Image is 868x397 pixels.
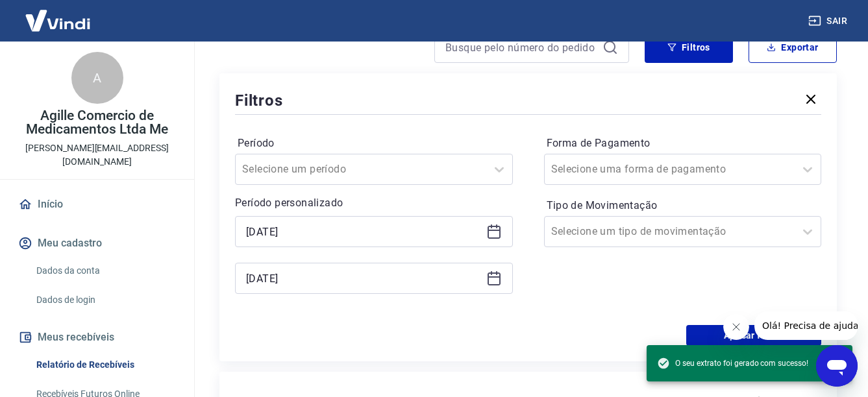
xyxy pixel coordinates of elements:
a: Dados da conta [31,258,179,284]
p: Agille Comercio de Medicamentos Ltda Me [10,109,184,136]
p: Período personalizado [235,195,513,211]
button: Sair [806,9,852,33]
button: Meu cadastro [16,229,179,258]
button: Exportar [749,32,837,63]
iframe: Fechar mensagem [723,314,749,340]
span: O seu extrato foi gerado com sucesso! [657,357,808,370]
label: Período [238,136,510,151]
iframe: Botão para abrir a janela de mensagens [816,345,858,387]
a: Dados de login [31,287,179,313]
input: Data inicial [246,222,481,241]
h5: Filtros [235,90,283,111]
span: Olá! Precisa de ajuda? [8,9,109,19]
input: Busque pelo número do pedido [445,38,597,57]
button: Filtros [645,32,733,63]
button: Aplicar filtros [686,325,821,346]
a: Relatório de Recebíveis [31,352,179,378]
input: Data final [246,269,481,288]
a: Início [16,190,179,219]
p: [PERSON_NAME][EMAIL_ADDRESS][DOMAIN_NAME] [10,141,184,169]
label: Forma de Pagamento [547,136,819,151]
div: A [71,52,123,104]
img: Vindi [16,1,100,40]
iframe: Mensagem da empresa [754,311,858,340]
button: Meus recebíveis [16,323,179,352]
label: Tipo de Movimentação [547,198,819,213]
